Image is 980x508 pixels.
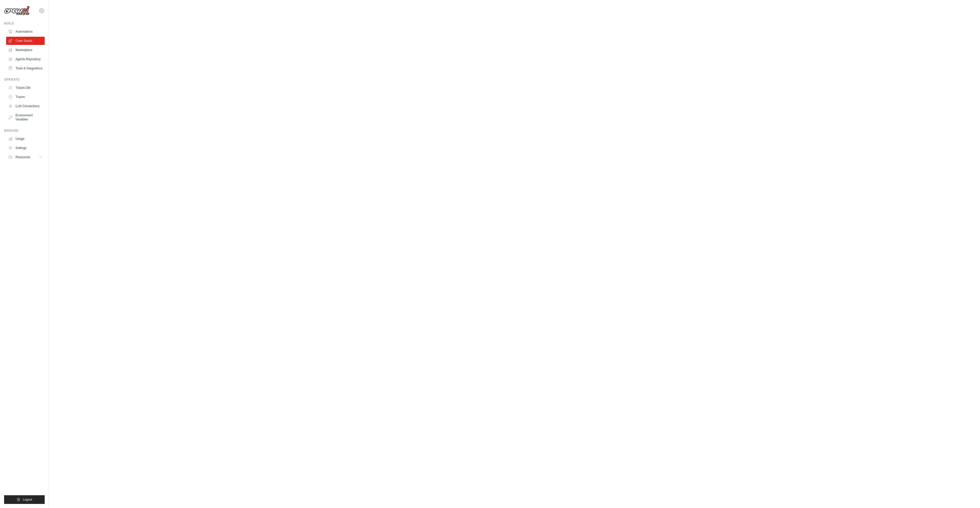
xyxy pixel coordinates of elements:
[6,64,45,72] a: Tools & Integrations
[4,21,45,26] div: Build
[4,6,30,16] img: Logo
[4,129,45,133] div: Manage
[6,153,45,161] button: Resources
[6,144,45,152] a: Settings
[6,46,45,54] a: Marketplace
[6,93,45,101] a: Traces
[6,55,45,63] a: Agents Repository
[6,102,45,110] a: LLM Connections
[6,84,45,92] a: Traces Old
[16,155,30,159] span: Resources
[6,111,45,123] a: Environment Variables
[23,498,32,502] span: Logout
[6,37,45,45] a: Crew Studio
[4,495,45,504] button: Logout
[4,78,45,82] div: Operate
[6,135,45,143] a: Usage
[6,28,45,36] a: Automations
